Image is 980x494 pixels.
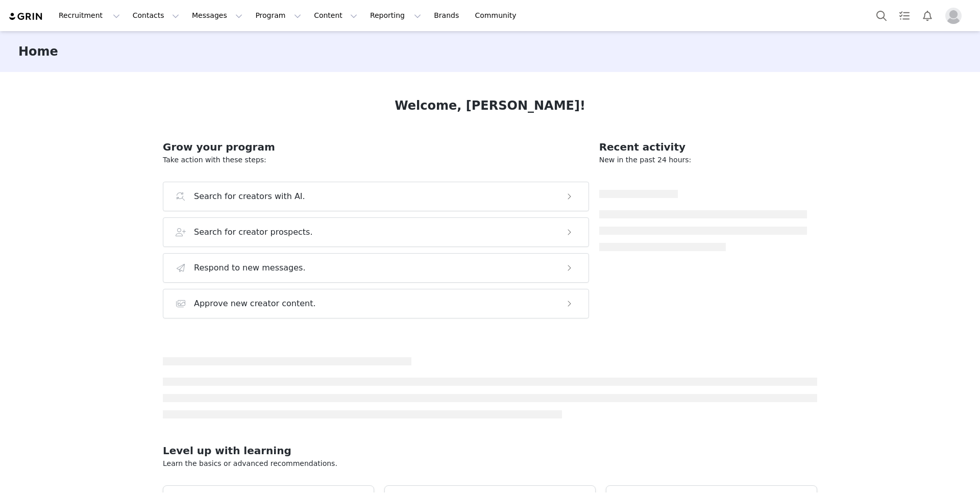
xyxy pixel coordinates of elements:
img: placeholder-profile.jpg [945,8,962,24]
button: Messages [186,4,249,27]
h3: Respond to new messages. [194,262,306,274]
button: Reporting [364,4,427,27]
button: Content [308,4,363,27]
button: Notifications [916,4,939,27]
a: Community [469,4,527,27]
h2: Grow your program [163,139,589,155]
button: Search [870,4,893,27]
button: Approve new creator content. [163,289,589,318]
button: Profile [939,8,972,24]
img: grin logo [8,12,44,21]
a: Brands [428,4,468,27]
button: Respond to new messages. [163,253,589,283]
h3: Home [18,42,58,61]
h3: Approve new creator content. [194,298,316,310]
p: New in the past 24 hours: [599,155,807,165]
button: Program [249,4,307,27]
button: Contacts [127,4,185,27]
h1: Welcome, [PERSON_NAME]! [395,96,585,115]
button: Search for creator prospects. [163,217,589,247]
p: Take action with these steps: [163,155,589,165]
h3: Search for creators with AI. [194,190,305,203]
h2: Level up with learning [163,443,817,458]
a: Tasks [893,4,916,27]
h2: Recent activity [599,139,807,155]
p: Learn the basics or advanced recommendations. [163,458,817,469]
button: Recruitment [53,4,126,27]
button: Search for creators with AI. [163,182,589,211]
h3: Search for creator prospects. [194,226,313,238]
